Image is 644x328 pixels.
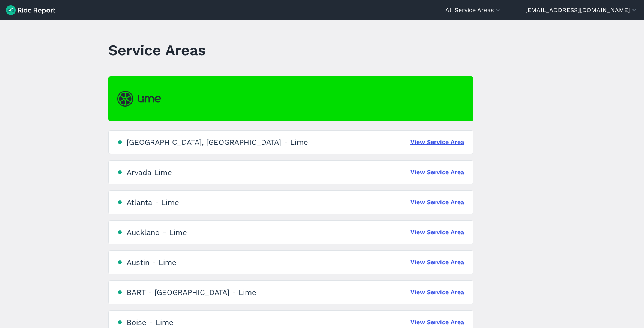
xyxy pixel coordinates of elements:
a: View Service Area [410,318,464,327]
img: Lime [117,91,161,107]
div: Atlanta - Lime [127,198,179,207]
a: View Service Area [410,288,464,297]
h1: Service Areas [108,40,206,60]
a: View Service Area [410,168,464,177]
div: [GEOGRAPHIC_DATA], [GEOGRAPHIC_DATA] - Lime [127,138,308,147]
div: Auckland - Lime [127,228,187,237]
img: Ride Report [6,5,55,15]
div: Austin - Lime [127,258,177,267]
a: View Service Area [410,198,464,207]
button: All Service Areas [445,6,502,15]
div: BART - [GEOGRAPHIC_DATA] - Lime [127,288,256,297]
a: View Service Area [410,228,464,237]
div: Arvada Lime [127,168,172,177]
a: View Service Area [410,258,464,267]
button: [EMAIL_ADDRESS][DOMAIN_NAME] [525,6,638,15]
a: View Service Area [410,138,464,147]
div: Boise - Lime [127,318,174,327]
